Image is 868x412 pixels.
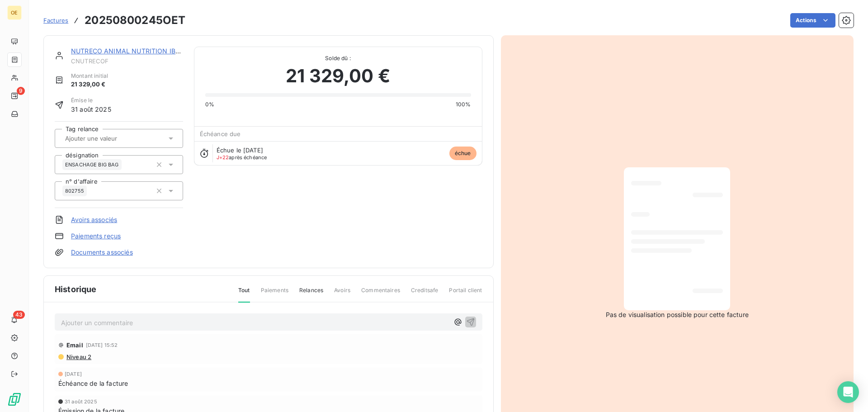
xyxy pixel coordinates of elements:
input: Ajouter une valeur [64,134,155,142]
span: 21 329,00 € [286,62,390,90]
div: Open Intercom Messenger [837,381,859,403]
span: Relances [299,286,323,302]
span: [DATE] [65,371,82,377]
span: 100% [456,100,471,109]
span: CNUTRECOF [71,57,183,65]
img: Logo LeanPay [7,392,22,407]
span: Solde dû : [205,54,471,62]
span: Paiements [261,286,288,302]
span: Historique [55,283,97,295]
span: Niveau 2 [66,353,91,360]
a: NUTRECO ANIMAL NUTRITION IBERI [71,47,185,55]
a: Factures [43,16,68,25]
span: Émise le [71,96,111,104]
span: 31 août 2025 [65,399,97,404]
span: Échue le [DATE] [217,147,263,154]
span: J+22 [217,154,229,161]
h3: 20250800245OET [85,12,185,28]
span: Montant initial [71,72,108,80]
span: Email [66,341,83,349]
span: Pas de visualisation possible pour cette facture [606,310,749,319]
span: 9 [17,87,25,95]
span: après échéance [217,155,267,160]
span: Commentaires [361,286,400,302]
a: Paiements reçus [71,232,121,241]
span: Avoirs [334,286,350,302]
div: OE [7,5,22,20]
span: 0% [205,100,214,109]
span: Creditsafe [411,286,439,302]
a: Avoirs associés [71,215,117,224]
span: Échéance de la facture [58,379,128,388]
span: [DATE] 15:52 [86,342,118,348]
button: Actions [790,13,835,28]
a: Documents associés [71,248,133,257]
span: Échéance due [200,130,241,137]
span: 43 [13,311,25,319]
span: Portail client [449,286,482,302]
span: échue [449,147,476,160]
span: 21 329,00 € [71,80,108,89]
span: 31 août 2025 [71,104,111,114]
span: Factures [43,17,68,24]
span: 802755 [65,188,84,194]
span: ENSACHAGE BIG BAG [65,162,119,167]
span: Tout [238,286,250,303]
